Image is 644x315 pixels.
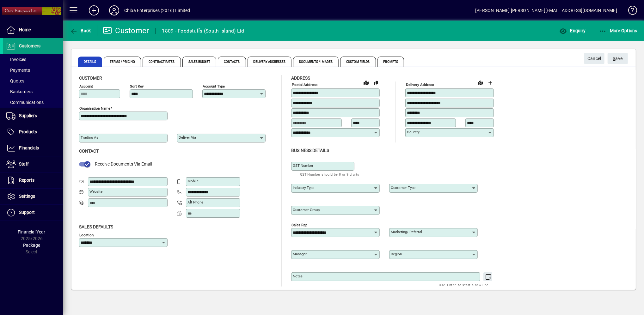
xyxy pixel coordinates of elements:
span: Documents / Images [293,57,339,67]
button: Copy to Delivery address [371,78,381,88]
span: Home [19,27,31,32]
span: Prompts [377,57,404,67]
span: Quotes [6,78,24,83]
a: Quotes [3,76,63,86]
mat-label: Account Type [203,84,225,88]
span: Products [19,129,37,134]
a: Reports [3,173,63,188]
span: Customer [79,76,102,81]
button: Save [608,53,628,64]
span: Sales Budget [182,57,216,67]
a: Invoices [3,54,63,65]
button: Choose address [485,78,495,88]
a: View on map [361,77,371,88]
span: Financial Year [18,229,46,234]
span: Staff [19,161,29,167]
span: Contract Rates [143,57,181,67]
a: Staff [3,156,63,172]
span: Suppliers [19,113,37,118]
span: Custom Fields [340,57,376,67]
span: Address [291,76,310,81]
span: Financials [19,145,39,150]
span: Terms / Pricing [104,57,141,67]
mat-label: Deliver via [179,135,196,140]
span: Reports [19,178,34,183]
mat-label: Trading as [81,135,98,140]
button: More Options [598,25,639,36]
mat-label: Sales rep [291,222,307,227]
mat-label: Account [79,84,93,88]
mat-label: Organisation name [79,106,110,111]
span: Customers [19,43,40,48]
span: Package [23,243,40,248]
a: Financials [3,140,63,156]
span: Payments [6,68,30,73]
span: Details [78,57,102,67]
mat-label: Website [89,189,102,194]
mat-label: Customer type [391,185,415,190]
div: Chiba Enterprises (2016) Limited [124,5,190,15]
span: Settings [19,194,35,199]
span: Sales defaults [79,224,113,229]
mat-hint: Use 'Enter' to start a new line [439,281,489,288]
span: Invoices [6,57,26,62]
span: Back [70,28,91,33]
mat-label: Region [391,252,402,256]
span: Backorders [6,89,33,94]
a: Settings [3,189,63,204]
span: Business details [291,148,329,153]
a: Home [3,22,63,38]
span: Contact [79,148,99,154]
span: Enquiry [559,28,586,33]
div: [PERSON_NAME] [PERSON_NAME][EMAIL_ADDRESS][DOMAIN_NAME] [475,5,617,15]
mat-label: Customer group [293,208,320,212]
div: Customer [103,26,149,36]
mat-label: Location [79,233,94,237]
mat-label: Alt Phone [187,200,203,204]
button: Profile [104,5,124,16]
button: Cancel [584,53,604,64]
a: Communications [3,97,63,108]
span: Delivery Addresses [248,57,292,67]
mat-label: Sort key [130,84,144,88]
button: Add [84,5,104,16]
mat-label: Industry type [293,185,314,190]
a: Products [3,124,63,140]
mat-label: Country [407,130,420,134]
span: Support [19,210,35,215]
div: 1809 - Foodstuffs (South Island) Ltd [162,26,244,36]
mat-label: Marketing/ Referral [391,230,422,234]
a: Suppliers [3,108,63,124]
a: Support [3,205,63,221]
span: Receive Documents Via Email [95,161,152,167]
a: Payments [3,65,63,76]
a: View on map [475,77,485,88]
span: Contacts [218,57,246,67]
span: Cancel [587,53,601,64]
mat-label: Manager [293,252,307,256]
mat-label: GST Number [293,163,313,168]
button: Enquiry [558,25,587,36]
span: More Options [599,28,638,33]
mat-hint: GST Number should be 8 or 9 digits [300,171,359,178]
a: Knowledge Base [623,1,636,22]
span: Communications [6,100,44,105]
span: S [613,56,616,61]
span: ave [613,53,623,64]
button: Back [68,25,93,36]
mat-label: Notes [293,274,303,278]
app-page-header-button: Back [63,25,98,36]
mat-label: Mobile [187,179,199,183]
a: Backorders [3,86,63,97]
